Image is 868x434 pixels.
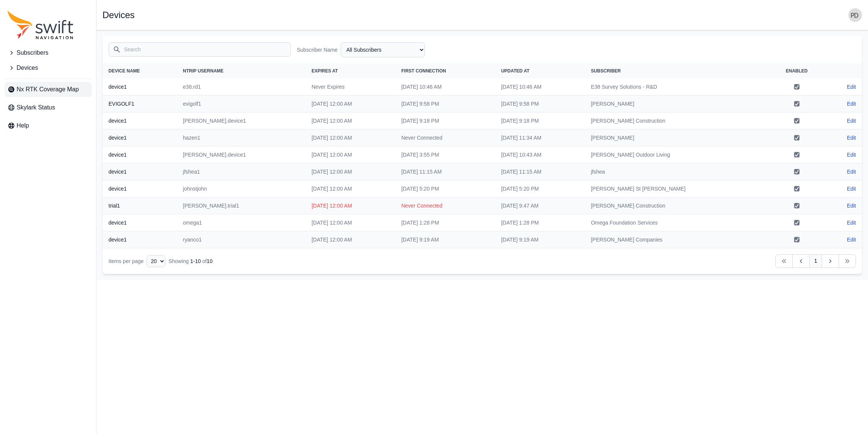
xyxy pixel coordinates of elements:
td: [DATE] 5:20 PM [395,180,495,197]
th: device1 [102,78,177,95]
a: Edit [847,100,856,108]
input: Search [108,42,291,57]
td: E38 Survey Solutions - R&D [585,78,767,95]
nav: Table navigation [102,248,862,274]
td: Never Expires [306,78,395,95]
span: Updated At [501,68,529,74]
td: [PERSON_NAME] Construction [585,197,767,214]
td: [PERSON_NAME] Outdoor Living [585,146,767,163]
td: [DATE] 12:00 AM [306,129,395,146]
th: Enabled [768,63,826,78]
td: [DATE] 12:00 AM [306,180,395,197]
a: Edit [847,219,856,226]
button: Devices [5,60,92,75]
td: jfshea [585,163,767,180]
td: [DATE] 3:55 PM [395,146,495,163]
h1: Devices [102,11,134,20]
th: trial1 [102,197,177,214]
span: Subscribers [17,48,48,57]
span: Devices [17,63,38,72]
th: device1 [102,129,177,146]
th: device1 [102,163,177,180]
td: [DATE] 5:20 PM [495,180,585,197]
td: [DATE] 9:47 AM [495,197,585,214]
td: hazen1 [177,129,306,146]
td: evigolf1 [177,95,306,112]
td: [DATE] 12:00 AM [306,214,395,231]
td: [DATE] 12:00 AM [306,95,395,112]
td: omega1 [177,214,306,231]
a: 1 [809,254,822,268]
td: [DATE] 10:46 AM [495,78,585,95]
a: Edit [847,117,856,125]
a: Edit [847,134,856,142]
td: [DATE] 11:15 AM [395,163,495,180]
td: [PERSON_NAME] [585,129,767,146]
td: [PERSON_NAME] [585,95,767,112]
td: [DATE] 1:28 PM [395,214,495,231]
a: Edit [847,151,856,159]
th: device1 [102,146,177,163]
td: [DATE] 9:18 PM [495,112,585,129]
span: First Connection [401,68,446,74]
td: [DATE] 12:00 AM [306,163,395,180]
th: device1 [102,231,177,248]
td: Never Connected [395,197,495,214]
td: [DATE] 11:34 AM [495,129,585,146]
button: Subscribers [5,45,92,60]
td: [DATE] 9:58 PM [495,95,585,112]
a: Help [5,118,92,133]
th: device1 [102,180,177,197]
td: [PERSON_NAME].device1 [177,112,306,129]
span: Skylark Status [17,103,55,112]
span: 1 - 10 [190,258,201,264]
td: [DATE] 10:43 AM [495,146,585,163]
span: 10 [207,258,213,264]
td: [PERSON_NAME].device1 [177,146,306,163]
span: Help [17,121,29,130]
td: [PERSON_NAME] St [PERSON_NAME] [585,180,767,197]
a: Edit [847,83,856,91]
td: [DATE] 9:19 AM [395,231,495,248]
th: NTRIP Username [177,63,306,78]
a: Edit [847,236,856,243]
td: ryanco1 [177,231,306,248]
select: Display Limit [147,255,165,267]
a: Edit [847,202,856,209]
td: [PERSON_NAME].trial1 [177,197,306,214]
th: EVIGOLF1 [102,95,177,112]
td: [DATE] 1:28 PM [495,214,585,231]
th: Subscriber [585,63,767,78]
td: [DATE] 9:58 PM [395,95,495,112]
td: [PERSON_NAME] Companies [585,231,767,248]
img: user photo [848,8,862,22]
td: [DATE] 10:46 AM [395,78,495,95]
td: [DATE] 9:18 PM [395,112,495,129]
td: [DATE] 11:15 AM [495,163,585,180]
td: Never Connected [395,129,495,146]
span: Nx RTK Coverage Map [17,85,79,94]
td: [DATE] 9:19 AM [495,231,585,248]
td: [DATE] 12:00 AM [306,146,395,163]
div: Showing of [168,257,212,265]
span: Expires At [312,68,338,74]
td: [DATE] 12:00 AM [306,197,395,214]
th: device1 [102,112,177,129]
td: jfshea1 [177,163,306,180]
td: [DATE] 12:00 AM [306,112,395,129]
a: Edit [847,185,856,192]
th: device1 [102,214,177,231]
select: Subscriber [341,42,425,57]
a: Edit [847,168,856,175]
th: Device Name [102,63,177,78]
span: Items per page [108,258,144,264]
td: johnstjohn [177,180,306,197]
a: Nx RTK Coverage Map [5,82,92,97]
td: [DATE] 12:00 AM [306,231,395,248]
td: [PERSON_NAME] Construction [585,112,767,129]
td: e38.rd1 [177,78,306,95]
a: Skylark Status [5,100,92,115]
label: Subscriber Name [297,46,338,54]
td: Omega Foundation Services [585,214,767,231]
